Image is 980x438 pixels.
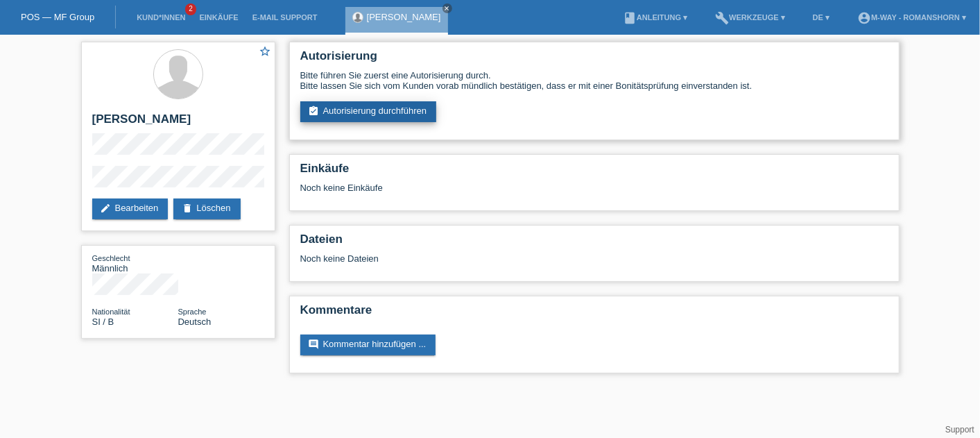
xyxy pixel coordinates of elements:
span: 2 [185,3,196,15]
h2: Kommentare [300,303,888,324]
i: star_border [259,45,272,58]
a: Support [945,425,974,435]
span: Sprache [178,308,207,316]
div: Männlich [92,253,178,273]
span: Nationalität [92,308,130,316]
a: E-Mail Support [246,13,325,22]
div: Noch keine Dateien [300,253,724,264]
i: account_circle [857,11,871,25]
i: book [623,11,637,25]
a: editBearbeiten [92,199,169,219]
span: Geschlecht [92,254,130,262]
h2: Dateien [300,233,888,253]
i: close [444,5,451,12]
a: [PERSON_NAME] [367,12,441,22]
a: assignment_turned_inAutorisierung durchführen [300,101,437,122]
i: assignment_turned_in [309,106,320,117]
a: star_border [259,45,272,60]
a: close [442,3,452,13]
h2: Einkäufe [300,162,888,183]
i: comment [309,339,320,350]
span: Slowenien / B / 15.07.2013 [92,317,114,327]
div: Bitte führen Sie zuerst eine Autorisierung durch. Bitte lassen Sie sich vom Kunden vorab mündlich... [300,70,888,91]
a: POS — MF Group [21,12,94,22]
div: Noch keine Einkäufe [300,183,888,203]
span: Deutsch [178,317,212,327]
i: build [715,11,729,25]
a: deleteLöschen [173,199,240,219]
a: buildWerkzeuge ▾ [708,13,792,22]
a: Einkäufe [192,13,245,22]
a: commentKommentar hinzufügen ... [300,335,436,355]
a: bookAnleitung ▾ [616,13,694,22]
i: delete [182,203,193,214]
h2: [PERSON_NAME] [92,112,264,133]
a: account_circlem-way - Romanshorn ▾ [850,13,973,22]
h2: Autorisierung [300,49,888,70]
i: edit [101,203,112,214]
a: Kund*innen [130,13,192,22]
a: DE ▾ [806,13,836,22]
